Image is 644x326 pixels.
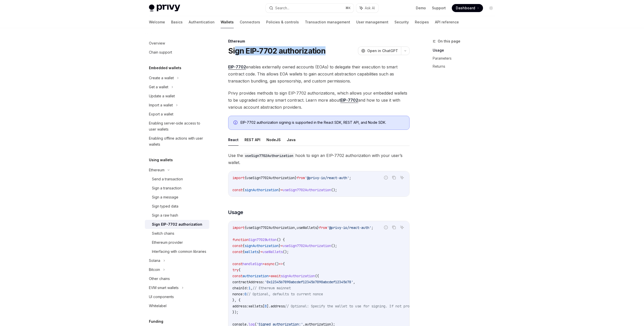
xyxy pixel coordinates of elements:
[349,176,351,180] span: ;
[232,268,238,272] span: try
[145,301,209,310] a: Whitelabel
[283,262,285,266] span: {
[317,225,319,230] span: }
[305,16,350,28] a: Transaction management
[232,262,243,266] span: const
[232,176,245,180] span: import
[249,237,277,242] span: Sign7702Button
[149,285,179,291] div: EVM smart wallets
[149,65,181,71] h5: Embedded wallets
[281,243,283,248] span: =
[265,280,353,284] span: '0x1234567890abcdef1234567890abcdef12345678'
[243,262,263,266] span: handleSign
[331,243,337,248] span: ();
[221,16,234,28] a: Wallets
[356,16,388,28] a: User management
[433,54,499,62] a: Parameters
[253,286,291,290] span: // Ethereum mainnet
[149,120,206,132] div: Enabling server-side access to user wallets
[243,243,245,248] span: {
[391,224,397,231] button: Copy the contents from the code block
[152,212,178,218] div: Sign a raw hash
[149,267,160,273] div: Bitcoin
[247,176,295,180] span: useSign7702Authorization
[145,292,209,301] a: UI components
[432,6,446,11] a: Support
[416,6,426,11] a: Demo
[145,119,209,134] a: Enabling server-side access to user wallets
[266,16,299,28] a: Policies & controls
[245,134,260,146] button: REST API
[259,250,261,254] span: }
[399,224,405,231] button: Ask AI
[297,225,317,230] span: useWallets
[152,194,178,200] div: Sign a message
[266,4,354,13] button: Search...⌘K
[279,188,281,192] span: }
[145,92,209,101] a: Update a wallet
[240,16,260,28] a: Connectors
[487,4,495,12] button: Toggle dark mode
[399,174,405,181] button: Ask AI
[247,225,295,230] span: useSign7702Authorization
[277,237,285,242] span: () {
[145,211,209,220] a: Sign a raw hash
[152,185,181,191] div: Sign a transaction
[297,176,305,180] span: from
[232,304,249,308] span: address:
[415,16,429,28] a: Recipes
[145,48,209,57] a: Chain support
[371,225,373,230] span: ;
[281,274,315,278] span: signAuthorization
[249,304,263,308] span: wallets
[152,249,206,255] div: Interfacing with common libraries
[149,40,165,46] div: Overview
[345,6,351,10] span: ⌘ K
[149,49,172,55] div: Chain support
[365,6,375,11] span: Ask AI
[189,16,215,28] a: Authentication
[152,230,174,236] div: Switch chains
[228,39,410,44] div: Ethereum
[149,318,163,324] h5: Funding
[232,298,240,302] span: }, {
[232,225,245,230] span: import
[353,280,355,284] span: ,
[149,276,170,282] div: Other chains
[149,135,206,147] div: Enabling offline actions with user wallets
[145,110,209,119] a: Export a wallet
[233,120,238,126] svg: Info
[145,202,209,211] a: Sign typed data
[145,134,209,149] a: Enabling offline actions with user wallets
[435,16,459,28] a: API reference
[149,167,165,173] div: Ethereum
[243,274,269,278] span: authorization
[394,16,409,28] a: Security
[243,250,245,254] span: {
[305,176,349,180] span: '@privy-io/react-auth'
[232,243,243,248] span: const
[279,262,283,266] span: =>
[295,176,297,180] span: }
[245,225,247,230] span: {
[283,250,289,254] span: ();
[265,304,267,308] span: 0
[271,304,285,308] span: address
[266,134,281,146] button: NodeJS
[287,134,296,146] button: Java
[383,174,389,181] button: Report incorrect code
[275,262,279,266] span: ()
[433,46,499,54] a: Usage
[285,304,484,308] span: // Optional: Specify the wallet to use for signing. If not provided, the first wallet will be used.
[228,64,246,70] a: EIP-7702
[149,5,180,12] img: light logo
[438,38,460,44] span: On this page
[149,294,174,300] div: UI components
[149,75,174,81] div: Create a wallet
[245,243,279,248] span: signAuthorization
[232,274,243,278] span: const
[367,48,398,53] span: Open in ChatGPT
[149,111,173,117] div: Export a wallet
[243,153,295,158] code: useSign7702Authorization
[327,225,371,230] span: '@privy-io/react-auth'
